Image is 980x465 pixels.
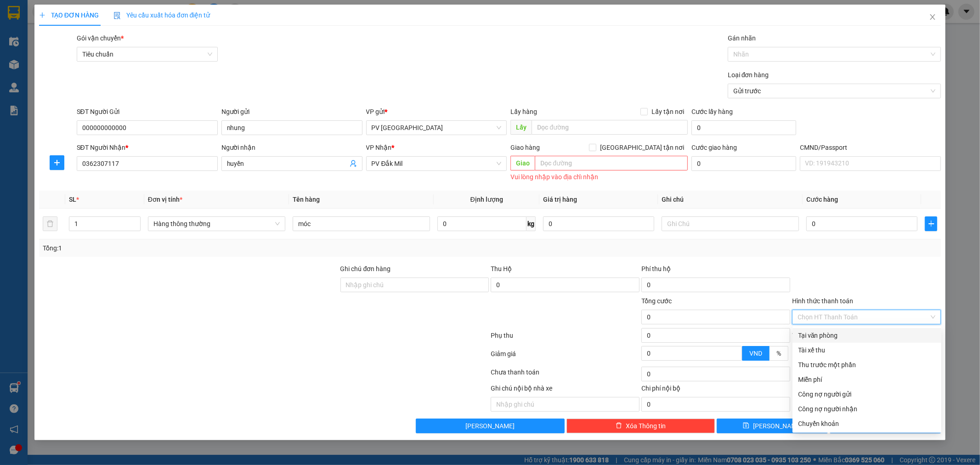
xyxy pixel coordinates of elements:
div: SĐT Người Gửi [77,107,218,117]
img: logo [9,21,21,44]
div: SĐT Người Nhận [77,142,218,153]
span: 13:26:17 [DATE] [87,41,130,48]
strong: BIÊN NHẬN GỬI HÀNG HOÁ [32,55,107,62]
span: [GEOGRAPHIC_DATA] tận nơi [596,142,688,153]
strong: CÔNG TY TNHH [GEOGRAPHIC_DATA] 214 QL13 - P.26 - Q.BÌNH THẠNH - TP HCM 1900888606 [24,15,74,49]
span: Tên hàng [293,196,320,203]
span: [PERSON_NAME] [465,421,515,431]
span: save [743,422,749,430]
div: VP gửi [366,107,507,117]
span: PV Đắk Mil [372,157,502,170]
span: VP Nhận [366,144,392,151]
label: Cước lấy hàng [691,108,733,115]
input: Cước giao hàng [691,156,796,171]
div: Vui lòng nhập vào địa chỉ nhận [510,172,688,182]
span: plus [925,220,937,227]
div: Phí thu hộ [641,264,790,278]
input: Ghi Chú [662,216,799,231]
div: Chuyển khoản [798,419,936,429]
span: Giao hàng [510,144,540,151]
div: Công nợ người nhận [798,404,936,414]
input: 0 [543,216,654,231]
span: [PERSON_NAME] [753,421,802,431]
div: Miễn phí [798,374,936,385]
div: Cước gửi hàng sẽ được ghi vào công nợ của người nhận [793,402,941,416]
span: plus [39,12,45,18]
span: TẠO ĐƠN HÀNG [39,11,99,19]
span: % [776,350,781,357]
span: user-add [350,160,357,167]
input: VD: Bàn, Ghế [293,216,430,231]
label: Cước giao hàng [691,144,737,151]
div: Tài xế thu [798,345,936,355]
button: Close [920,5,946,30]
label: Loại đơn hàng [728,71,769,79]
label: Hình thức thanh toán [792,297,853,305]
span: Lấy [510,120,532,135]
span: VND [749,350,762,357]
span: Nơi nhận: [70,64,85,77]
span: Gửi trước [733,84,935,98]
div: Chưa thanh toán [490,367,641,383]
span: Nơi gửi: [9,64,19,77]
span: Yêu cầu xuất hóa đơn điện tử [113,11,210,19]
div: Cước gửi hàng sẽ được ghi vào công nợ của người gửi [793,387,941,402]
span: PV Tân Bình [372,121,502,135]
input: Ghi chú đơn hàng [340,278,489,292]
input: Nhập ghi chú [491,397,640,412]
div: Thu trước một phần [798,360,936,370]
div: Tổng: 1 [43,243,378,253]
span: kg [527,216,536,231]
label: Ghi chú đơn hàng [340,265,391,272]
span: SL [69,196,76,203]
label: Gán nhãn [728,34,756,42]
button: deleteXóa Thông tin [566,419,715,433]
div: Chi phí nội bộ [641,383,790,397]
button: plus [925,216,937,231]
span: Giá trị hàng [543,196,577,203]
button: plus [50,155,64,170]
th: Ghi chú [658,191,803,209]
div: Tại văn phòng [798,330,936,340]
span: close [929,13,936,21]
span: Giao [510,156,535,170]
span: Tiêu chuẩn [82,47,212,61]
img: icon [113,12,121,19]
span: delete [616,422,622,430]
div: Ghi chú nội bộ nhà xe [491,383,640,397]
div: Phụ thu [490,330,641,346]
span: Tổng cước [641,297,672,305]
span: Lấy tận nơi [648,107,688,117]
div: CMND/Passport [800,142,941,153]
span: plus [50,159,64,166]
span: Định lượng [470,196,503,203]
span: PV Đắk Mil [92,64,115,69]
button: [PERSON_NAME] [416,419,565,433]
span: Xóa Thông tin [626,421,666,431]
button: save[PERSON_NAME] [717,419,828,433]
input: Dọc đường [535,156,688,170]
span: Lấy hàng [510,108,537,115]
span: Cước hàng [806,196,838,203]
div: Công nợ người gửi [798,389,936,399]
button: delete [43,216,57,231]
input: Dọc đường [532,120,688,135]
span: Hàng thông thường [153,217,280,231]
span: Gói vận chuyển [77,34,124,42]
input: Cước lấy hàng [691,120,796,135]
span: Thu Hộ [491,265,512,272]
div: Người gửi [221,107,363,117]
span: Đơn vị tính [148,196,182,203]
span: TB09250275 [93,34,130,41]
div: Người nhận [221,142,363,153]
div: Giảm giá [490,349,641,365]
